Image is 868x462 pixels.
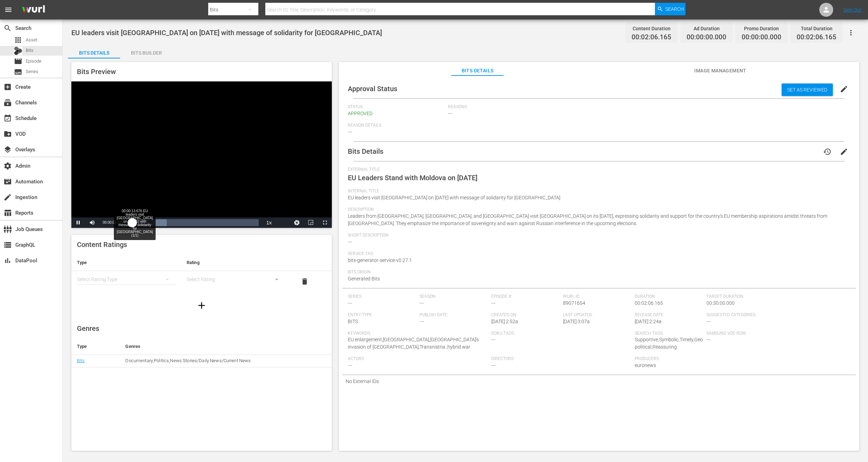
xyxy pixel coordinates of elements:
span: --- [420,300,424,306]
span: 00:02:06.165 [635,300,663,306]
span: Suggested Categories: [706,312,846,318]
span: Directors [491,356,631,362]
span: Content Ratings [77,240,127,249]
span: Duration: [635,294,703,300]
img: ans4CAIJ8jUAAAAAAAAAAAAAAAAAAAAAAAAgQb4GAAAAAAAAAAAAAAAAAAAAAAAAJMjXAAAAAAAAAAAAAAAAAAAAAAAAgAT5G... [17,2,50,18]
span: edit [840,85,848,93]
span: Keywords: [348,331,488,336]
div: Ad Duration [687,24,726,33]
span: [DATE] 2:52a [491,319,518,324]
span: --- [491,337,495,342]
th: Type [71,338,120,355]
span: Admin [3,162,12,170]
div: Progress Bar [130,219,258,226]
span: Internal Title [348,189,847,194]
span: Ingestion [3,193,12,201]
span: EU Leaders Stand with Moldova on [DATE] [348,174,477,182]
span: Target Duration: [706,294,846,300]
button: Fullscreen [318,217,332,228]
span: Reasons [448,104,847,110]
span: Episode [26,58,41,65]
span: Season: [420,294,488,300]
span: Description [348,207,847,213]
div: Content Duration [632,24,671,33]
a: Sign Out [843,7,861,13]
th: Rating [181,254,291,271]
span: edit [840,148,848,156]
span: Bits Details [452,66,504,75]
span: --- [491,363,495,368]
span: Automation [3,177,12,186]
span: Short Description [348,233,847,238]
span: Created On: [491,312,560,318]
span: Status [348,104,445,110]
th: Genres [120,338,303,355]
span: Supportive,Symbolic,Timely,Geopolitical,Reassuring [635,337,703,350]
span: 00:02:06.165 [632,33,671,41]
span: Job Queues [3,225,12,233]
button: edit [836,143,852,160]
span: External Title [348,167,847,173]
span: Approval Status [348,85,397,93]
div: Bits Details [68,45,120,61]
span: 00:02:06.165 [797,33,836,41]
button: Jump To Time [290,217,304,228]
span: history [823,148,831,156]
span: Entry Type: [348,312,416,318]
button: delete [296,273,313,290]
button: Pause [71,217,85,228]
span: Leaders from [GEOGRAPHIC_DATA], [GEOGRAPHIC_DATA], and [GEOGRAPHIC_DATA] visit [GEOGRAPHIC_DATA] ... [348,213,827,226]
span: Set as Reviewed [782,87,833,93]
button: Playback Rate [262,217,276,228]
span: --- [448,111,452,116]
table: simple table [71,254,332,293]
span: Episode #: [491,294,560,300]
span: Channels [3,98,12,107]
span: Search Tags: [635,331,703,336]
button: history [819,143,836,160]
span: 00:00:00.000 [687,33,726,41]
span: [DATE] 3:07a [563,319,590,324]
span: Generated Bits [348,276,380,281]
span: Series: [348,294,416,300]
span: Bits Details [348,147,383,156]
span: [DATE] 2:24a [635,319,662,324]
span: Bits Preview [77,67,116,76]
span: Last Updated: [563,312,631,318]
button: edit [836,81,852,97]
span: --- [348,300,352,306]
span: VOD [3,130,12,138]
span: EU leaders visit [GEOGRAPHIC_DATA] on [DATE] with message of solidarity for [GEOGRAPHIC_DATA] [71,29,382,37]
span: --- [706,319,711,324]
span: euronews [635,363,656,368]
button: Mute [85,217,99,228]
span: Producers [635,356,775,362]
div: Promo Duration [742,24,781,33]
span: Series [26,68,38,75]
span: 00:00:00.000 [742,33,781,41]
span: Roku Tags: [491,331,631,336]
span: menu [4,6,13,14]
span: Asset [14,36,22,44]
span: EU enlargement,[GEOGRAPHIC_DATA],[GEOGRAPHIC_DATA]'s invasion of [GEOGRAPHIC_DATA],Transnistria ,... [348,337,479,350]
button: Search [655,3,686,15]
span: DataPool [3,256,12,265]
span: 00:30:00.000 [706,300,735,306]
span: Genres [77,324,99,333]
span: --- [491,300,495,306]
button: Bits Builder [120,45,172,58]
span: Wurl ID: [563,294,631,300]
span: Search [665,3,684,15]
span: Reason Details [348,123,847,128]
div: Bits Builder [120,45,172,61]
span: --- [348,129,352,135]
button: Bits Details [68,45,120,58]
span: Episode [14,57,22,65]
span: Samsung VOD Row: [706,331,775,336]
a: Bits [77,358,85,363]
span: --- [348,239,352,245]
span: Reports [3,209,12,217]
span: Overlays [3,145,12,154]
span: BITS [348,319,358,324]
span: Create [3,83,12,91]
